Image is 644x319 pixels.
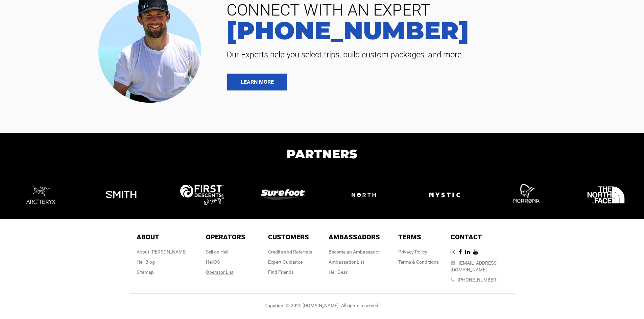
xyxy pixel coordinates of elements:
a: Privacy Policy [398,249,427,255]
span: Ambassadors [329,233,380,241]
img: logo [100,174,142,216]
span: Our Experts help you select trips, build custom packages, and more. [221,49,634,60]
span: Customers [268,233,309,241]
img: logo [180,185,224,205]
span: Terms [398,233,421,241]
span: Operators [206,233,245,241]
div: Operator List [206,269,245,275]
span: Contact [451,233,482,241]
a: Become an Ambassador [329,249,380,255]
img: logo [504,174,546,216]
a: Credits and Referrals [268,249,312,255]
img: logo [19,174,62,216]
div: Sell on Heli [206,248,245,255]
a: Expert Guidance [268,259,303,265]
a: LEARN MORE [227,74,287,90]
a: Heli Gear [329,269,348,275]
img: logo [342,183,386,206]
img: logo [423,174,466,216]
a: HeliOS [206,259,220,265]
a: Heli Blog [137,259,155,265]
a: [EMAIL_ADDRESS][DOMAIN_NAME] [451,260,498,272]
img: logo [261,189,305,200]
div: Find Friends [268,269,312,275]
a: Terms & Conditions [398,259,439,265]
span: CONNECT WITH AN EXPERT [221,2,634,18]
a: [PHONE_NUMBER] [221,18,634,43]
img: logo [585,174,627,216]
div: About [PERSON_NAME] [137,248,187,255]
span: About [137,233,159,241]
div: Copyright © 2025 [DOMAIN_NAME]. All rights reserved. [129,302,515,309]
div: Ambassador List [329,259,380,265]
a: [PHONE_NUMBER] [458,277,498,283]
div: Sitemap [137,269,187,275]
